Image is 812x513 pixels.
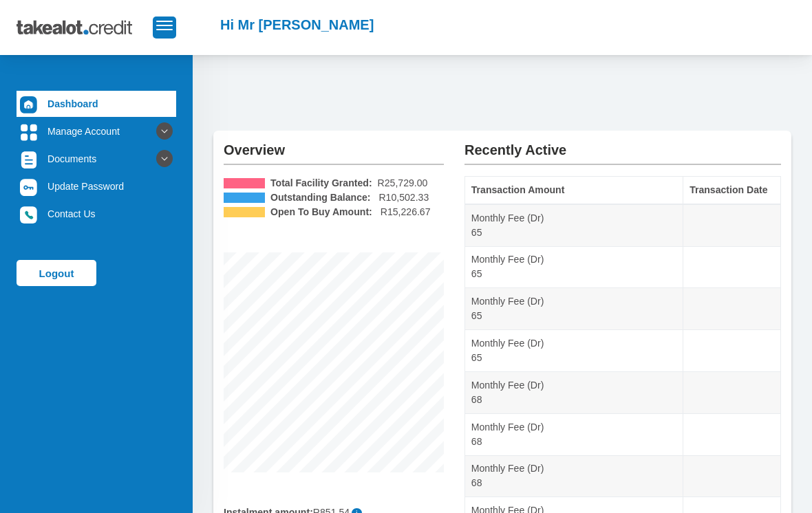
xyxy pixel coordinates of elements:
[220,17,374,33] h2: Hi Mr [PERSON_NAME]
[17,91,176,117] a: Dashboard
[17,118,176,144] a: Manage Account
[17,173,176,199] a: Update Password
[378,176,428,190] span: R25,729.00
[465,455,683,497] td: Monthly Fee (Dr) 68
[683,177,781,204] th: Transaction Date
[464,131,781,158] h2: Recently Active
[465,177,683,204] th: Transaction Amount
[465,246,683,288] td: Monthly Fee (Dr) 65
[17,10,153,45] img: takealot_credit_logo.svg
[465,413,683,455] td: Monthly Fee (Dr) 68
[224,131,444,158] h2: Overview
[465,204,683,246] td: Monthly Fee (Dr) 65
[465,330,683,372] td: Monthly Fee (Dr) 65
[17,146,176,172] a: Documents
[270,205,372,219] b: Open To Buy Amount:
[465,371,683,413] td: Monthly Fee (Dr) 68
[465,288,683,330] td: Monthly Fee (Dr) 65
[270,190,371,205] b: Outstanding Balance:
[17,260,96,286] a: Logout
[17,201,176,227] a: Contact Us
[378,190,429,205] span: R10,502.33
[270,176,372,190] b: Total Facility Granted:
[381,205,431,219] span: R15,226.67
